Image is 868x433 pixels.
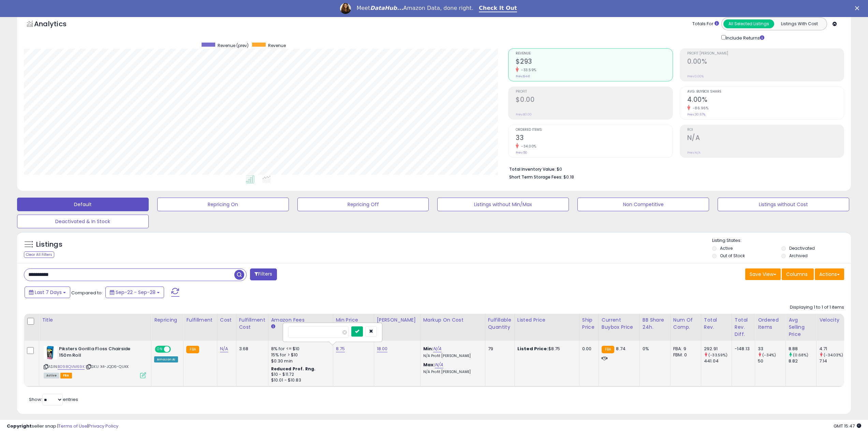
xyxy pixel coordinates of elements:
span: ON [156,346,164,352]
div: 8% for <= $10 [271,346,328,352]
button: Filters [250,268,277,280]
small: -86.96% [690,106,709,111]
div: $8.75 [517,346,574,352]
p: Listing States: [712,237,851,244]
div: Title [42,316,148,324]
b: Max: [423,361,435,368]
div: 3.68 [239,346,263,352]
span: Last 7 Days [35,289,62,296]
div: seller snap | | [7,423,118,430]
small: (-34%) [762,352,776,358]
div: Num of Comp. [673,316,698,331]
small: Amazon Fees. [271,324,275,330]
button: Columns [782,268,814,280]
label: Deactivated [789,245,815,251]
button: Save View [745,268,781,280]
span: Profit [516,90,672,94]
div: Fulfillment Cost [239,316,265,331]
h2: 0.00% [687,58,844,67]
div: 292.91 [704,346,732,352]
div: Clear All Filters [24,251,54,258]
small: Prev: 50 [516,151,527,155]
span: Profit [PERSON_NAME] [687,52,844,56]
div: Include Returns [716,34,773,42]
div: Fulfillment [186,316,214,324]
div: Meet Amazon Data, done right. [356,5,473,12]
small: FBA [602,346,614,353]
div: FBM: 0 [673,352,696,358]
b: Piksters Gorilla Floss Chairside 150m Roll [59,346,142,360]
a: B098QVM69K [58,364,85,370]
p: N/A Profit [PERSON_NAME] [423,370,480,374]
div: 79 [488,346,509,352]
div: 0% [643,346,665,352]
span: Compared to: [71,290,103,296]
div: Ship Price [582,316,596,331]
div: BB Share 24h. [643,316,667,331]
button: Deactivated & In Stock [17,215,149,228]
div: Close [855,6,862,10]
small: Prev: $441 [516,74,530,78]
div: $10 - $11.72 [271,372,328,377]
small: (0.68%) [793,352,808,358]
button: Non Competitive [577,198,709,211]
b: Min: [423,345,433,352]
a: Terms of Use [58,423,87,429]
label: Active [720,245,733,251]
strong: Copyright [7,423,32,429]
button: Listings without Min/Max [437,198,569,211]
b: Reduced Prof. Rng. [271,366,316,372]
div: Fulfillable Quantity [488,316,512,331]
div: Current Buybox Price [602,316,637,331]
h2: $0.00 [516,96,672,105]
a: 18.00 [377,345,388,352]
small: FBA [186,346,199,353]
li: $0 [509,165,839,173]
div: Total Rev. [704,316,729,331]
h2: 4.00% [687,96,844,105]
div: [PERSON_NAME] [377,316,417,324]
small: (-33.59%) [708,352,727,358]
small: Prev: 0.00% [687,74,704,78]
img: Profile image for Georgie [340,3,351,14]
small: (-34.03%) [824,352,843,358]
div: FBA: 9 [673,346,696,352]
div: Repricing [154,316,180,324]
div: $0.30 min [271,358,328,364]
div: 0.00 [582,346,593,352]
img: 41bbB3YuSXL._SL40_.jpg [44,346,57,359]
div: $10.01 - $10.83 [271,377,328,383]
div: Amazon AI [154,356,178,362]
span: Revenue [516,52,672,56]
button: Actions [815,268,844,280]
button: Last 7 Days [25,287,70,298]
label: Archived [789,253,808,259]
p: N/A Profit [PERSON_NAME] [423,354,480,358]
div: Velocity [819,316,844,324]
i: DataHub... [370,5,403,11]
h2: 33 [516,134,672,143]
button: Repricing On [157,198,289,211]
a: N/A [220,345,228,352]
div: Amazon Fees [271,316,330,324]
a: N/A [433,345,441,352]
button: Listings With Cost [774,19,825,28]
span: Avg. Buybox Share [687,90,844,94]
span: Show: entries [29,396,78,403]
small: Prev: N/A [687,151,701,155]
div: Displaying 1 to 1 of 1 items [790,304,844,311]
span: Revenue [268,43,286,48]
span: FBA [60,373,72,378]
span: Revenue (prev) [218,43,249,48]
span: Sep-22 - Sep-28 [116,289,156,296]
div: Min Price [336,316,371,324]
button: All Selected Listings [723,19,774,28]
a: Check It Out [479,5,517,12]
div: Markup on Cost [423,316,482,324]
button: Listings without Cost [718,198,849,211]
div: 8.82 [789,358,816,364]
span: 8.74 [616,345,626,352]
span: 2025-10-6 15:47 GMT [834,423,861,429]
div: 4.71 [819,346,847,352]
span: $0.18 [563,174,574,180]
